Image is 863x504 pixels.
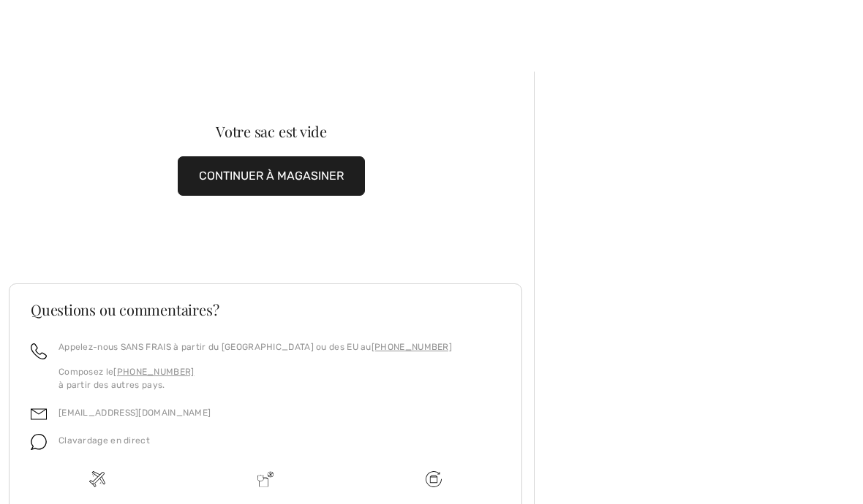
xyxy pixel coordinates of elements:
img: call [31,343,47,359]
img: chat [31,434,47,450]
button: CONTINUER À MAGASINER [178,156,365,196]
a: [PHONE_NUMBER] [113,367,194,377]
div: Votre sac est vide [35,124,508,139]
img: Livraison gratuite dès 99$ [426,471,442,487]
a: [EMAIL_ADDRESS][DOMAIN_NAME] [59,408,211,418]
p: Composez le à partir des autres pays. [59,365,452,392]
a: [PHONE_NUMBER] [372,342,452,352]
img: Livraison promise sans frais de dédouanement surprise&nbsp;! [257,471,274,487]
img: Livraison gratuite dès 99$ [89,471,105,487]
img: email [31,406,47,422]
p: Appelez-nous SANS FRAIS à partir du [GEOGRAPHIC_DATA] ou des EU au [59,340,452,354]
span: Clavardage en direct [59,435,150,446]
h3: Questions ou commentaires? [31,302,500,317]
